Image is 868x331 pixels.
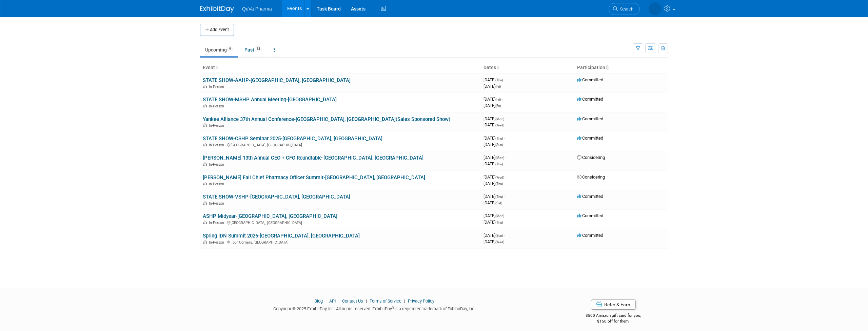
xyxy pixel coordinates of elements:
[504,77,505,82] span: -
[484,77,505,82] span: [DATE]
[484,155,506,160] span: [DATE]
[203,182,207,185] img: In-Person Event
[495,98,501,101] span: (Fri)
[484,142,503,147] span: [DATE]
[484,84,501,89] span: [DATE]
[484,181,503,186] span: [DATE]
[495,221,503,224] span: (Thu)
[504,194,505,199] span: -
[577,116,603,121] span: Committed
[577,174,605,180] span: Considering
[495,117,504,121] span: (Mon)
[209,182,226,186] span: In-Person
[502,97,503,102] span: -
[200,24,234,36] button: Add Event
[203,174,425,181] a: [PERSON_NAME] Fall Chief Pharmacy Officer Summit-[GEOGRAPHIC_DATA], [GEOGRAPHIC_DATA]
[209,162,226,167] span: In-Person
[504,136,505,141] span: -
[203,194,350,200] a: STATE SHOW-VSHP-[GEOGRAPHIC_DATA], [GEOGRAPHIC_DATA]
[200,304,549,312] div: Copyright © 2025 ExhibitDay, Inc. All rights reserved. ExhibitDay is a registered trademark of Ex...
[495,201,502,205] span: (Sat)
[484,103,501,108] span: [DATE]
[408,298,434,304] a: Privacy Policy
[495,162,503,166] span: (Thu)
[484,239,504,244] span: [DATE]
[495,182,503,186] span: (Thu)
[591,299,636,310] a: Refer & Earn
[242,6,272,12] span: QuVa Pharma
[495,137,503,140] span: (Thu)
[484,136,505,141] span: [DATE]
[495,156,504,160] span: (Mon)
[505,174,506,180] span: -
[649,2,662,15] img: Forrest McCaleb
[484,194,505,199] span: [DATE]
[496,65,499,70] a: Sort by Start Date
[203,233,360,239] a: Spring IDN Summit 2026-[GEOGRAPHIC_DATA], [GEOGRAPHIC_DATA]
[484,200,502,205] span: [DATE]
[577,97,603,102] span: Committed
[203,123,207,127] img: In-Person Event
[203,77,351,83] a: STATE SHOW-AAHP-[GEOGRAPHIC_DATA], [GEOGRAPHIC_DATA]
[402,298,407,304] span: |
[227,46,233,51] span: 9
[255,46,262,51] span: 33
[495,78,503,82] span: (Thu)
[484,97,503,102] span: [DATE]
[484,122,504,127] span: [DATE]
[203,220,478,225] div: [GEOGRAPHIC_DATA], [GEOGRAPHIC_DATA]
[203,136,382,142] a: STATE SHOW-CSHP Seminar 2025-[GEOGRAPHIC_DATA], [GEOGRAPHIC_DATA]
[484,213,506,218] span: [DATE]
[203,85,207,88] img: In-Person Event
[559,318,668,324] div: $150 off for them.
[209,104,226,108] span: In-Person
[577,136,603,141] span: Committed
[203,104,207,107] img: In-Person Event
[505,116,506,121] span: -
[209,85,226,89] span: In-Person
[314,298,323,304] a: Blog
[484,233,505,238] span: [DATE]
[559,308,668,324] div: $500 Amazon gift card for you,
[209,201,226,206] span: In-Person
[484,220,503,225] span: [DATE]
[342,298,363,304] a: Contact Us
[329,298,336,304] a: API
[239,43,267,56] a: Past33
[200,43,238,56] a: Upcoming9
[577,213,603,218] span: Committed
[203,97,337,103] a: STATE SHOW-MSHP Annual Meeting-[GEOGRAPHIC_DATA]
[203,143,207,146] img: In-Person Event
[481,62,574,74] th: Dates
[203,240,207,244] img: In-Person Event
[392,306,394,309] sup: ®
[215,65,218,70] a: Sort by Event Name
[209,221,226,225] span: In-Person
[484,116,506,121] span: [DATE]
[203,155,423,161] a: [PERSON_NAME] 13th Annual CEO + CFO Roundtable-[GEOGRAPHIC_DATA], [GEOGRAPHIC_DATA]
[200,6,234,13] img: ExhibitDay
[209,240,226,245] span: In-Person
[495,85,501,88] span: (Fri)
[504,233,505,238] span: -
[495,143,503,147] span: (Sun)
[484,161,503,166] span: [DATE]
[609,3,640,15] a: Search
[577,155,605,160] span: Considering
[605,65,609,70] a: Sort by Participation Type
[364,298,369,304] span: |
[370,298,401,304] a: Terms of Service
[495,234,503,237] span: (Sun)
[209,123,226,128] span: In-Person
[495,195,503,199] span: (Thu)
[495,123,504,127] span: (Wed)
[203,239,478,245] div: Four Corners, [GEOGRAPHIC_DATA]
[618,6,633,12] span: Search
[203,142,478,147] div: [GEOGRAPHIC_DATA], [GEOGRAPHIC_DATA]
[203,221,207,224] img: In-Person Event
[495,104,501,108] span: (Fri)
[209,143,226,147] span: In-Person
[577,194,603,199] span: Committed
[484,174,506,180] span: [DATE]
[577,77,603,82] span: Committed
